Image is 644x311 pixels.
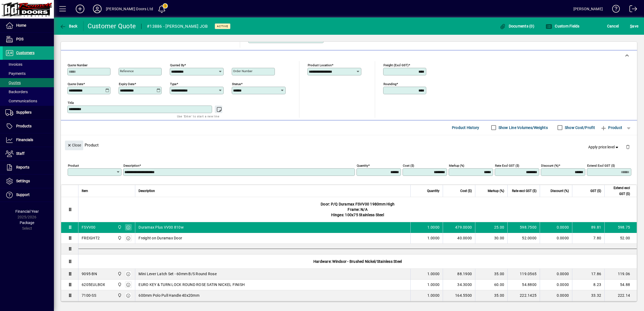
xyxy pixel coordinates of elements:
td: 52.00 [604,233,637,244]
div: 222.1425 [511,293,536,298]
span: Discount (%) [550,188,569,194]
a: Reports [3,161,54,174]
a: Logout [625,1,637,19]
a: Staff [3,147,54,160]
mat-label: Product location [308,63,332,67]
a: Suppliers [3,106,54,119]
span: Payments [5,71,26,76]
td: 479.0000 [443,222,475,233]
td: 89.81 [572,222,604,233]
span: Backorders [5,90,28,94]
div: [PERSON_NAME] Doors Ltd [106,5,153,13]
button: Apply price level [586,142,622,152]
td: 222.14 [604,290,637,301]
app-page-header-button: Delete [621,144,634,149]
td: 8.23 [572,279,604,290]
span: EURO KEY & TURN LOCK ROUND ROSE SATIN NICKEL FINISH [139,282,245,287]
mat-label: Description [123,163,139,167]
button: Product [598,123,625,132]
div: 119.0565 [511,271,536,277]
div: 54.8800 [511,282,536,287]
mat-label: Quantity [357,163,368,167]
td: 7.80 [572,233,604,244]
button: Delete [621,141,634,153]
td: 598.75 [604,222,637,233]
span: Financials [16,138,33,142]
span: Communications [5,99,37,103]
span: Back [60,24,78,28]
label: Show Cost/Profit [564,125,595,130]
mat-label: Markup (%) [449,163,464,167]
div: Product [61,135,637,155]
div: FSVV00 [82,225,96,230]
span: Bennett Doors Ltd [116,282,122,288]
span: Settings [16,179,30,183]
div: 7100-SS [82,293,96,298]
a: Payments [3,69,54,78]
span: 1.0000 [427,282,440,287]
td: 0.0000 [540,279,572,290]
label: Show Line Volumes/Weights [497,125,548,130]
td: 34.3000 [443,279,475,290]
span: Reports [16,165,29,169]
span: Documents (0) [499,24,534,28]
span: Cancel [607,22,619,30]
span: 1.0000 [427,225,440,230]
a: Settings [3,174,54,188]
span: Staff [16,151,25,156]
span: Support [16,193,30,197]
span: Suppliers [16,110,32,114]
a: POS [3,33,54,46]
button: Profile [89,4,106,14]
mat-label: Cost ($) [403,163,414,167]
td: 164.5500 [443,290,475,301]
div: FREIGHT2 [82,235,100,241]
td: 0.0000 [540,269,572,279]
span: 1.0000 [427,235,440,241]
mat-label: Reference [120,69,134,73]
button: Custom Fields [544,21,581,31]
button: Documents (0) [498,21,536,31]
span: Products [16,124,32,128]
mat-label: Title [68,101,74,104]
td: 60.00 [475,279,507,290]
td: 33.32 [572,290,604,301]
span: Package [20,221,34,225]
a: Invoices [3,60,54,69]
button: Save [629,21,640,31]
td: 30.00 [475,233,507,244]
div: 52.0000 [511,235,536,241]
a: Communications [3,96,54,106]
span: Mini Lever Latch Set - 60mm B/S Round Rose [139,271,217,277]
span: Description [139,188,155,194]
span: Customers [16,51,34,55]
app-page-header-button: Back [54,21,84,31]
mat-label: Product [68,163,79,167]
span: Rate excl GST ($) [512,188,536,194]
span: Quotes [5,81,21,85]
button: Cancel [606,21,620,31]
td: 40.0000 [443,233,475,244]
span: Product History [452,123,479,132]
mat-label: Order number [233,69,252,73]
span: Product [600,123,622,132]
span: Quantity [427,188,439,194]
td: 54.88 [604,279,637,290]
mat-hint: Use 'Enter' to start a new line [177,113,219,119]
mat-label: Status [232,82,241,86]
span: Apply price level [588,144,619,150]
td: 17.86 [572,269,604,279]
a: Knowledge Base [608,1,620,19]
a: Financials [3,133,54,147]
span: 600mm Polo Pull Handle 40x20mm [139,293,199,298]
div: #13886 - [PERSON_NAME] JOB [147,22,208,31]
td: 35.00 [475,290,507,301]
button: Add [71,4,89,14]
span: Financial Year [15,209,39,214]
a: Backorders [3,87,54,96]
span: Cost ($) [460,188,472,194]
span: Freight on Duramax Door [139,235,182,241]
div: 598.7500 [511,225,536,230]
div: 9095-BN [82,271,97,277]
td: 119.06 [604,269,637,279]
